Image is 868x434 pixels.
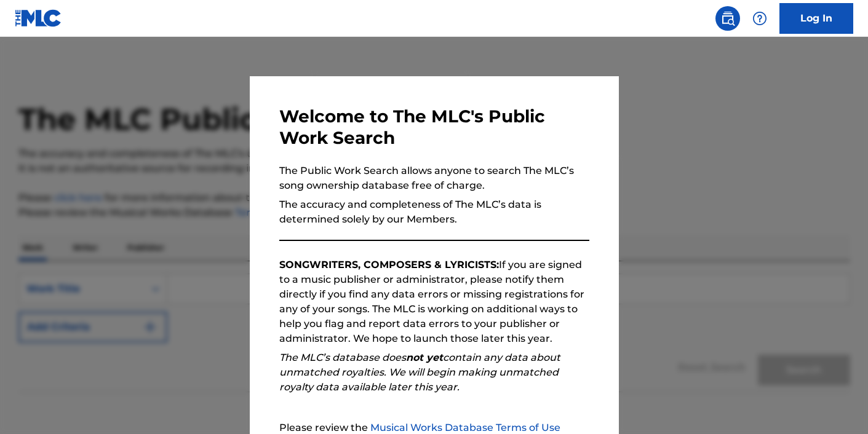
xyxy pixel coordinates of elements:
[279,164,589,193] p: The Public Work Search allows anyone to search The MLC’s song ownership database free of charge.
[15,9,62,27] img: MLC Logo
[779,3,853,34] a: Log In
[370,422,560,433] a: Musical Works Database Terms of Use
[720,11,735,26] img: search
[406,352,443,363] strong: not yet
[279,258,589,346] p: If you are signed to a music publisher or administrator, please notify them directly if you find ...
[747,6,772,31] div: Help
[279,106,589,149] h3: Welcome to The MLC's Public Work Search
[752,11,767,26] img: help
[806,375,868,434] iframe: Chat Widget
[279,259,499,270] strong: SONGWRITERS, COMPOSERS & LYRICISTS:
[715,6,740,31] a: Public Search
[279,197,589,227] p: The accuracy and completeness of The MLC’s data is determined solely by our Members.
[279,352,560,393] em: The MLC’s database does contain any data about unmatched royalties. We will begin making unmatche...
